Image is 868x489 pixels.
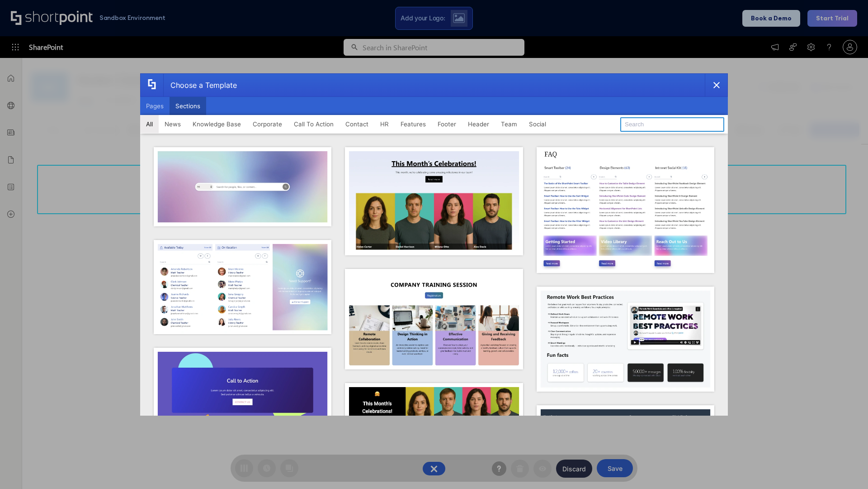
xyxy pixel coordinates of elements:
[432,115,462,133] button: Footer
[462,115,495,133] button: Header
[823,446,868,489] iframe: Chat Widget
[247,115,288,133] button: Corporate
[620,117,724,132] input: Search
[395,115,432,133] button: Features
[170,97,206,115] button: Sections
[288,115,340,133] button: Call To Action
[523,115,552,133] button: Social
[159,115,187,133] button: News
[140,115,159,133] button: All
[495,115,523,133] button: Team
[140,73,728,416] div: template selector
[340,115,374,133] button: Contact
[140,97,170,115] button: Pages
[374,115,395,133] button: HR
[163,74,237,96] div: Choose a Template
[187,115,247,133] button: Knowledge Base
